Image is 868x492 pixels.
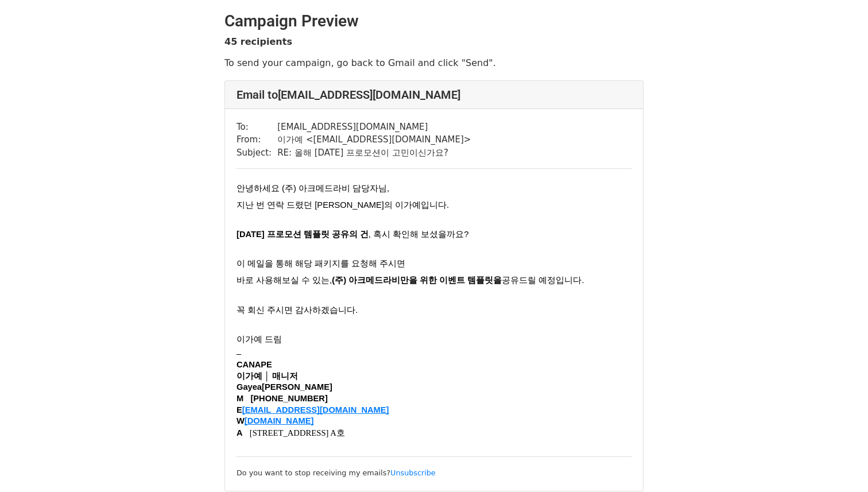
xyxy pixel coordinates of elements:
[237,146,277,160] td: Subject:
[237,382,262,392] span: Gayea
[237,200,449,210] span: 지난 번 연락 드렸던 [PERSON_NAME]의 이가예입니다.
[277,121,471,134] td: [EMAIL_ADDRESS][DOMAIN_NAME]
[245,416,314,425] span: [DOMAIN_NAME]
[237,349,241,358] span: –
[237,259,405,268] span: 이 메일을 통해 해당 패키지를 요청해 주시면
[237,371,298,381] span: 이가예 │ 매니저
[369,230,468,239] span: , 혹시 확인해 보셨을까요?
[277,133,471,146] td: 이가예 < [EMAIL_ADDRESS][DOMAIN_NAME] >
[224,36,292,47] strong: 45 recipients
[237,394,328,403] span: M [PHONE_NUMBER]
[237,230,369,239] span: [DATE] 프로모션 템플릿 공유의 건
[332,276,502,285] span: (주) 아크메드라비만을 위한 이벤트 템플릿을
[237,184,389,193] span: 안녕하세요 (주) 아크메드라비 담당자님,
[242,405,389,414] span: [EMAIL_ADDRESS][DOMAIN_NAME]
[245,415,314,426] a: [DOMAIN_NAME]
[237,468,436,477] small: Do you want to stop receiving my emails?
[502,276,584,285] span: 공유드릴 예정입니다.
[237,121,277,134] td: To:
[224,11,644,31] h2: Campaign Preview
[237,88,631,102] h4: Email to [EMAIL_ADDRESS][DOMAIN_NAME]
[237,305,358,315] span: 꼭 회신 주시면 감사하겠습니다.
[237,416,245,425] span: W
[242,404,389,415] a: [EMAIL_ADDRESS][DOMAIN_NAME]
[237,133,277,146] td: From:
[237,360,272,369] span: CANAPE
[277,146,471,160] td: RE: 올해 [DATE] 프로모션이 고민이신가요?
[237,428,243,437] span: A
[250,428,345,437] span: [STREET_ADDRESS] A호
[237,335,282,344] span: 이가예 드림
[224,57,644,69] p: To send your campaign, go back to Gmail and click "Send".
[237,276,332,285] span: 바로 사용해보실 수 있는,
[390,468,436,477] a: Unsubscribe
[237,405,242,414] span: E
[237,382,332,392] span: [PERSON_NAME]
